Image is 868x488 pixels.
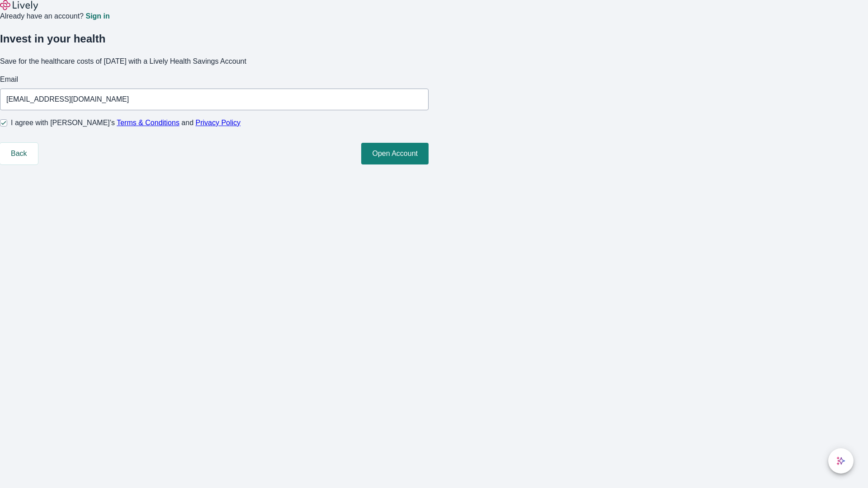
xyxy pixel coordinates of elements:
a: Privacy Policy [196,119,241,127]
button: Open Account [361,143,429,164]
a: Sign in [85,13,109,20]
svg: Lively AI Assistant [836,456,845,465]
span: I agree with [PERSON_NAME]’s and [11,117,241,128]
a: Terms & Conditions [117,119,179,127]
button: chat [828,448,854,474]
